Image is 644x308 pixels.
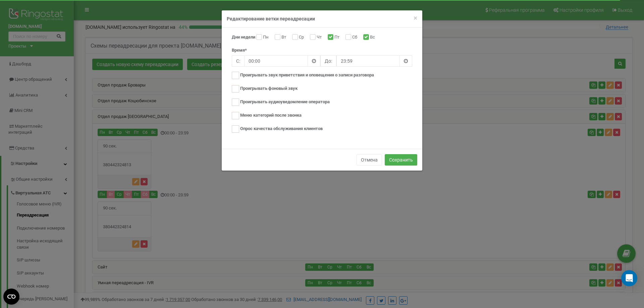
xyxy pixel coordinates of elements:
[240,72,374,78] label: Проигрывать звук приветствия и оповещения о записи разговора
[621,270,637,286] div: Open Intercom Messenger
[299,34,306,41] label: Ср
[281,34,288,41] label: Вт
[357,154,382,166] button: Отмена
[370,34,377,41] label: Вс
[232,55,244,67] span: С:
[263,34,270,41] label: Пн
[385,154,417,166] button: Сохранить
[232,34,255,41] label: Дни недели
[317,34,323,41] label: Чт
[240,126,323,132] label: Опрос качества обслуживания клиентов
[227,15,417,22] h4: Редактирование ветки переадресации
[232,47,247,54] label: Время*
[240,112,302,119] label: Меню категорий после звонка
[352,34,359,41] label: Сб
[414,14,417,22] span: ×
[320,55,336,67] span: До:
[3,289,19,305] button: Open CMP widget
[334,34,341,41] label: Пт
[240,85,298,92] label: Проигрывать фоновый звук
[240,99,330,105] label: Проигрывать аудиоуведомление оператора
